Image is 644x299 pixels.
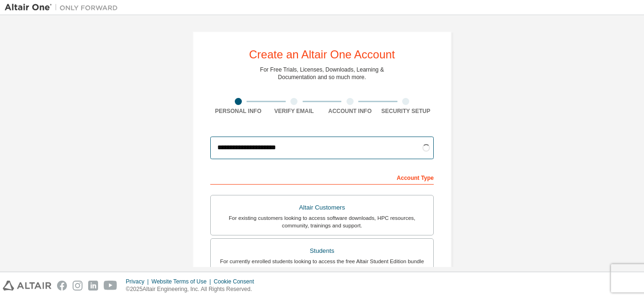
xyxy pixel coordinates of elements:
[88,281,98,291] img: linkedin.svg
[104,281,117,291] img: youtube.svg
[216,201,428,214] div: Altair Customers
[3,281,51,291] img: altair_logo.svg
[322,107,378,115] div: Account Info
[216,244,428,258] div: Students
[57,281,67,291] img: facebook.svg
[126,278,151,285] div: Privacy
[126,285,260,293] p: © 2025 Altair Engineering, Inc. All Rights Reserved.
[216,214,428,229] div: For existing customers looking to access software downloads, HPC resources, community, trainings ...
[266,107,322,115] div: Verify Email
[5,3,123,12] img: Altair One
[210,107,266,115] div: Personal Info
[214,278,259,285] div: Cookie Consent
[216,258,428,273] div: For currently enrolled students looking to access the free Altair Student Edition bundle and all ...
[260,66,384,81] div: For Free Trials, Licenses, Downloads, Learning & Documentation and so much more.
[73,281,83,291] img: instagram.svg
[151,278,214,285] div: Website Terms of Use
[210,170,434,185] div: Account Type
[378,107,434,115] div: Security Setup
[249,49,395,60] div: Create an Altair One Account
